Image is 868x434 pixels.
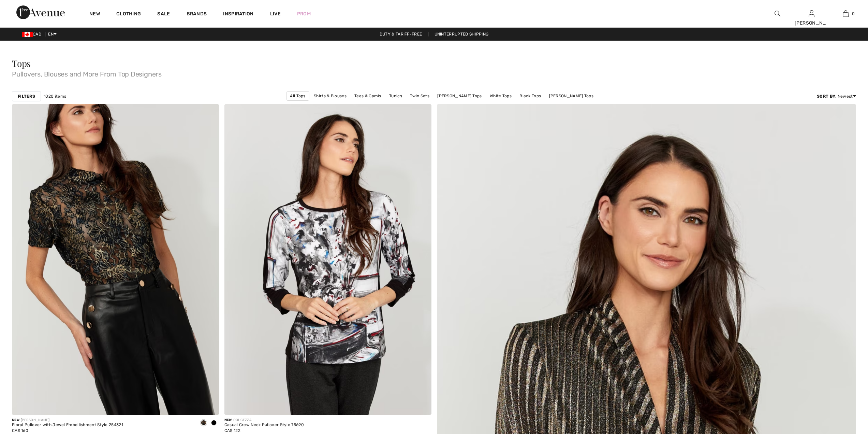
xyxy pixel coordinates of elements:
span: Tops [12,57,31,69]
a: Brands [187,11,207,18]
div: Navy/gold [198,418,209,429]
span: EN [48,32,57,37]
img: 1ère Avenue [16,5,65,19]
div: [PERSON_NAME] [12,418,123,423]
iframe: Opens a widget where you can find more information [824,383,861,400]
div: Floral Pullover with Jewel Embellishment Style 254321 [12,423,123,428]
a: Shirts & Blouses [310,92,350,100]
img: Canadian Dollar [22,32,33,37]
span: New [12,418,19,422]
a: Twin Sets [407,92,433,100]
div: Casual Crew Neck Pullover Style 75690 [224,423,304,428]
a: Black Tops [516,92,544,100]
a: Sale [157,11,170,18]
a: Tunics [386,92,406,100]
img: My Info [809,10,814,18]
a: New [89,11,100,18]
a: [PERSON_NAME] Tops [546,92,597,100]
span: 1020 items [44,93,66,99]
strong: Sort By [817,94,835,99]
span: 0 [852,11,855,17]
span: CAD [22,32,44,37]
a: Live [270,10,281,17]
a: Tees & Camis [351,92,385,100]
a: Sign In [809,10,814,17]
span: Pullovers, Blouses and More From Top Designers [12,68,856,78]
a: Prom [297,10,311,17]
span: New [224,418,232,422]
img: search the website [775,10,780,18]
span: CA$ 122 [224,428,240,433]
span: CA$ 160 [12,428,28,433]
a: White Tops [486,92,515,100]
a: 0 [829,10,862,18]
span: Inspiration [223,11,253,18]
img: Floral Pullover with Jewel Embellishment Style 254321. Copper/Black [12,104,219,415]
img: Casual Crew Neck Pullover Style 75690. As sample [224,104,431,415]
a: [PERSON_NAME] Tops [434,92,485,100]
div: Copper/Black [209,418,219,429]
strong: Filters [18,93,35,99]
div: [PERSON_NAME] [795,19,828,27]
img: My Bag [843,10,849,18]
a: All Tops [286,91,309,101]
div: : Newest [817,93,856,99]
div: DOLCEZZA [224,418,304,423]
a: Clothing [116,11,141,18]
